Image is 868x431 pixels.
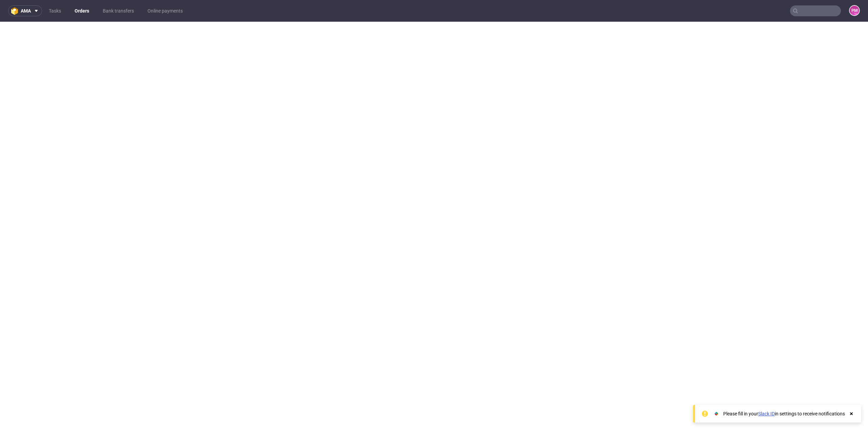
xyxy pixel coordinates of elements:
img: logo [11,7,21,15]
img: Slack [713,410,720,417]
a: Orders [71,5,93,16]
a: Tasks [45,5,65,16]
a: Online payments [143,5,187,16]
a: Slack ID [758,411,775,416]
div: Please fill in your in settings to receive notifications [723,410,845,417]
figcaption: PM [850,6,859,15]
span: ama [21,8,31,13]
button: ama [8,5,42,16]
a: Bank transfers [99,5,138,16]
